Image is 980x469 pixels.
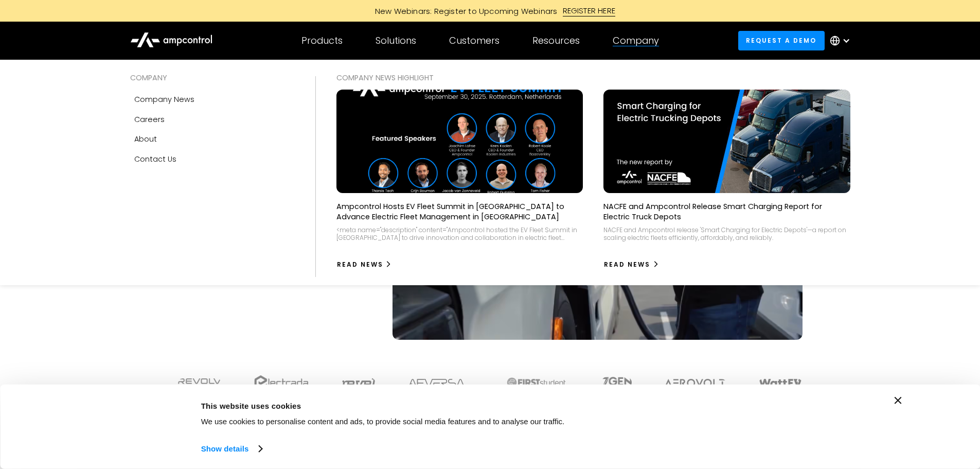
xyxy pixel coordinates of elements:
[376,35,416,46] div: Solutions
[130,129,295,149] a: About
[134,114,165,125] div: Careers
[130,149,295,169] a: Contact Us
[613,35,659,46] div: Company
[336,201,583,222] p: Ampcontrol Hosts EV Fleet Summit in [GEOGRAPHIC_DATA] to Advance Electric Fleet Management in [GE...
[301,35,343,46] div: Products
[449,35,500,46] div: Customers
[336,226,583,242] div: <meta name="description" content="Ampcontrol hosted the EV Fleet Summit in [GEOGRAPHIC_DATA] to d...
[130,90,295,109] a: Company news
[201,441,262,457] a: Show details
[336,72,850,83] div: COMPANY NEWS Highlight
[532,35,580,46] div: Resources
[603,226,850,242] div: NACFE and Ampcontrol release 'Smart Charging for Electric Depots'—a report on scaling electric fl...
[365,6,563,16] div: New Webinars: Register to Upcoming Webinars
[665,379,726,387] img: Aerovolt Logo
[563,5,616,16] div: REGISTER HERE
[134,133,157,145] div: About
[337,260,383,269] div: Read News
[738,31,825,50] a: Request a demo
[604,260,650,269] div: Read News
[130,72,295,83] div: COMPANY
[603,256,660,273] a: Read News
[603,201,850,222] p: NACFE and Ampcontrol Release Smart Charging Report for Electric Truck Depots
[336,256,393,273] a: Read News
[130,110,295,129] a: Careers
[254,375,308,390] img: electrada logo
[201,417,565,426] span: We use cookies to personalise content and ads, to provide social media features and to analyse ou...
[259,5,722,16] a: New Webinars: Register to Upcoming WebinarsREGISTER HERE
[728,397,876,427] button: Okay
[759,379,802,387] img: WattEV logo
[134,94,194,105] div: Company news
[895,397,902,404] button: Close banner
[134,153,176,165] div: Contact Us
[201,399,705,412] div: This website uses cookies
